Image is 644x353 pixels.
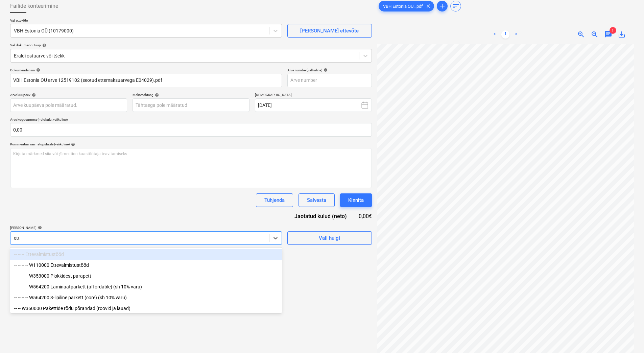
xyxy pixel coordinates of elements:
[284,212,358,220] div: Jaotatud kulud (neto)
[491,30,499,39] a: Previous page
[255,98,372,112] button: [DATE]
[319,234,340,242] div: Vali hulgi
[10,68,282,72] div: Dokumendi nimi
[10,281,282,292] div: -- -- -- -- W564200 Laminaatparkett (affordable) (sh 10% varu)
[604,30,612,39] span: chat
[358,212,372,220] div: 0,00€
[255,93,372,98] p: [DEMOGRAPHIC_DATA]
[322,68,328,72] span: help
[10,270,282,281] div: -- -- -- -- W353000 Plokkidest parapett
[41,43,46,47] span: help
[287,24,372,38] button: [PERSON_NAME] ettevõte
[10,74,282,87] input: Dokumendi nimi
[379,1,434,11] div: VBH Estonia OU...pdf
[10,226,282,230] div: [PERSON_NAME]
[348,196,364,205] div: Kinnita
[10,43,372,47] div: Vali dokumendi tüüp
[424,2,432,10] span: clear
[35,68,40,72] span: help
[379,4,427,9] span: VBH Estonia OU...pdf
[340,193,372,207] button: Kinnita
[452,2,460,10] span: sort
[591,30,599,39] span: zoom_out
[610,321,644,353] iframe: Chat Widget
[501,30,509,39] a: Page 1 is your current page
[70,142,75,146] span: help
[10,249,282,260] div: -- -- -- Ettevalmistustööd
[153,93,159,97] span: help
[299,193,335,207] button: Salvesta
[10,93,127,97] div: Arve kuupäev
[287,74,372,87] input: Arve number
[610,27,616,34] span: 1
[37,226,42,230] span: help
[264,196,285,205] div: Tühjenda
[10,292,282,303] div: -- -- -- -- W564200 3-lipiline parkett (core) (sh 10% varu)
[10,2,58,10] span: Failide konteerimine
[10,123,372,137] input: Arve kogusumma (netokulu, valikuline)
[618,30,626,39] span: save_alt
[307,196,326,205] div: Salvesta
[438,2,446,10] span: add
[30,93,36,97] span: help
[10,98,127,112] input: Arve kuupäeva pole määratud.
[10,117,372,123] p: Arve kogusumma (netokulu, valikuline)
[287,68,372,72] div: Arve number (valikuline)
[10,18,282,24] p: Vali ettevõte
[287,231,372,245] button: Vali hulgi
[256,193,293,207] button: Tühjenda
[10,142,372,146] div: Kommentaar raamatupidajale (valikuline)
[577,30,585,39] span: zoom_in
[133,93,249,97] div: Maksetähtaeg
[10,260,282,270] div: -- -- -- -- W110000 Ettevalmistustööd
[10,303,282,314] div: -- -- W360000 Pakettide rõdu põrandad (roovid ja lauad)
[300,26,359,35] div: [PERSON_NAME] ettevõte
[133,98,249,112] input: Tähtaega pole määratud
[512,30,520,39] a: Next page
